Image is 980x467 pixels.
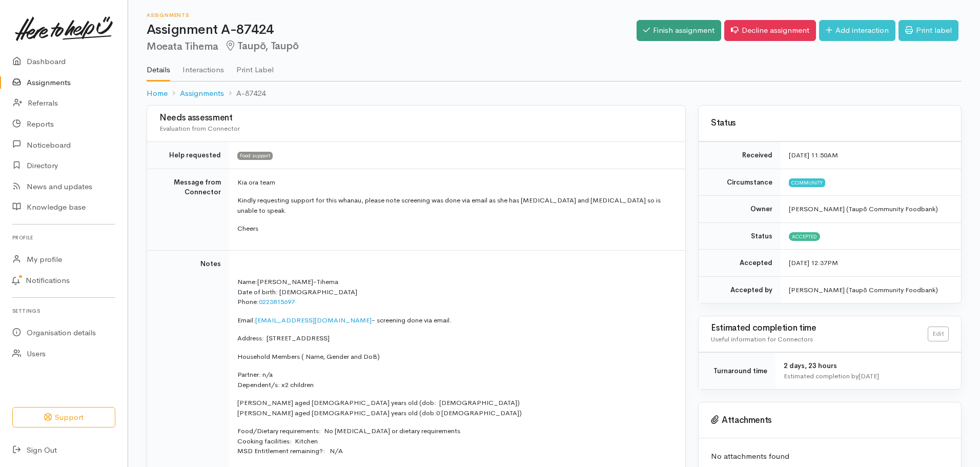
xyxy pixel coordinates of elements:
h6: Profile [12,231,115,245]
span: Evaluation from Connector [159,124,240,133]
a: Edit [928,327,949,341]
a: Add interaction [819,20,895,41]
a: Interactions [182,52,224,80]
h3: Attachments [711,415,949,425]
p: Name: Date of birth: [DEMOGRAPHIC_DATA] Phone: [237,277,673,307]
div: Estimated completion by [784,371,949,381]
td: Owner [699,196,781,223]
td: Status [699,222,781,250]
h2: Moeata Tihema [147,40,637,52]
span: Accepted [789,232,820,240]
p: Kindly requesting support for this whanau, please note screening was done via email as she has [M... [237,195,673,215]
td: Accepted [699,250,781,277]
span: 2 days, 23 hours [784,361,837,370]
td: Help requested [147,142,229,169]
a: Finish assignment [637,20,721,41]
td: Turnaround time [699,353,775,390]
p: Address: [STREET_ADDRESS] [237,333,673,343]
li: A-87424 [224,88,266,99]
td: Message from Connector [147,169,229,250]
span: [PERSON_NAME] (Taupō Community Foodbank) [789,205,938,213]
td: Circumstance [699,169,781,196]
p: Email: - screening done via email. [237,315,673,326]
span: Useful information for Connectors [711,335,813,343]
p: Kia ora team [237,177,673,188]
nav: breadcrumb [147,82,962,106]
h6: Assignments [147,12,637,18]
a: Assignments [180,88,224,99]
time: [DATE] 11:50AM [789,151,838,159]
h3: Estimated completion time [711,323,928,333]
span: [PERSON_NAME] aged [DEMOGRAPHIC_DATA] years old (dob:0 [DEMOGRAPHIC_DATA]) [237,409,522,417]
span: Community [789,178,825,187]
p: Household Members ( Name, Gender and DoB) [237,352,673,362]
p: Cheers [237,224,673,234]
a: 0223815697 [259,297,295,306]
h1: Assignment A-87424 [147,23,637,37]
a: [EMAIL_ADDRESS][DOMAIN_NAME] [255,316,372,324]
p: Food/Dietary requirements: No [MEDICAL_DATA] or dietary requirements Cooking facilities: Kitchen ... [237,426,673,456]
td: Accepted by [699,276,781,303]
h6: Settings [12,304,115,318]
h3: Needs assessment [159,113,673,123]
a: Print Label [236,52,274,80]
span: [PERSON_NAME]-Tihema [257,277,338,286]
a: Decline assignment [724,20,816,41]
span: Taupō, Taupō [224,39,299,52]
time: [DATE] 12:37PM [789,258,838,267]
td: Received [699,142,781,169]
span: Food support [237,152,273,160]
p: No attachments found [711,451,949,462]
h3: Status [711,118,949,128]
time: [DATE] [859,372,879,380]
a: Print label [899,20,958,41]
p: Partner: n/a Dependent/s: x2 children [237,370,673,390]
a: Details [147,52,170,82]
td: [PERSON_NAME] (Taupō Community Foodbank) [781,276,961,303]
span: [PERSON_NAME] aged [DEMOGRAPHIC_DATA] years old (dob: [DEMOGRAPHIC_DATA]) [237,398,520,407]
button: Support [12,407,115,428]
a: Home [147,88,168,99]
